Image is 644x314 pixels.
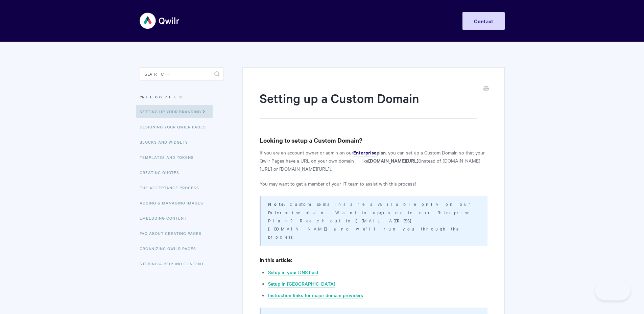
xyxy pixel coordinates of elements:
[462,12,505,30] a: Contact
[260,148,487,173] p: If you are an account owner or admin on our , you can set up a Custom Domain so that your Qwilr P...
[260,90,477,119] h1: Setting up a Custom Domain
[368,157,419,164] strong: [DOMAIN_NAME][URL]
[140,135,193,149] a: Blocks and Widgets
[140,120,211,134] a: Designing Your Qwilr Pages
[377,149,386,156] strong: plan
[140,196,208,210] a: Adding & Managing Images
[140,8,180,33] img: Qwilr Help Center
[483,86,489,93] a: Print this Article
[260,136,487,145] h3: Looking to setup a Custom Domain?
[268,292,363,299] a: Instruction links for major domain providers
[140,67,224,81] input: Search
[140,226,207,240] a: FAQ About Creating Pages
[140,150,199,164] a: Templates and Tokens
[268,201,290,207] strong: Note:
[136,105,213,118] a: Setting up your Branding
[260,179,487,188] p: You may want to get a member of your IT team to assist with this process!
[353,149,377,156] strong: Enterprise
[268,269,318,276] a: Setup in your DNS host
[140,211,192,225] a: Embedding Content
[140,91,224,103] h3: Categories
[140,181,204,194] a: The Acceptance Process
[140,166,184,179] a: Creating Quotes
[268,280,335,288] a: Setup in [GEOGRAPHIC_DATA]
[260,256,292,263] strong: In this article:
[140,242,201,255] a: Organizing Qwilr Pages
[140,257,209,270] a: Storing & Reusing Content
[268,200,479,241] p: Custom Domains are available only on our Enterprise plan. Want to upgrade to our Enterprise Plan?...
[595,280,630,300] iframe: Toggle Customer Support
[353,149,377,156] a: Enterprise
